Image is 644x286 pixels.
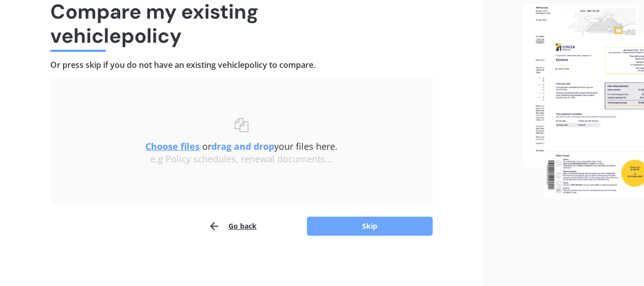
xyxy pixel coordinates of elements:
u: Choose files [145,140,200,152]
span: or your files here. [145,140,338,152]
button: Skip [307,217,433,236]
button: Go back [208,216,257,236]
b: drag and drop [211,140,274,152]
h4: Or press skip if you do not have an existing vehicle policy to compare. [50,60,433,70]
div: e.g Policy schedules, renewal documents... [70,154,413,165]
img: files.webp [523,4,644,199]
